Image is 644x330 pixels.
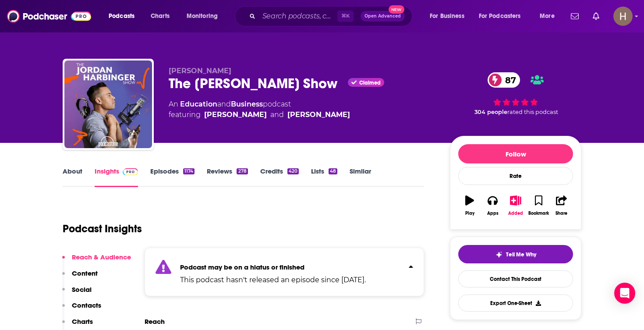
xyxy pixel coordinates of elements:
[589,9,603,24] a: Show notifications dropdown
[311,167,337,187] a: Lists48
[180,275,366,285] p: This podcast hasn't released an episode since [DATE].
[243,6,421,26] div: Search podcasts, credits, & more...
[487,211,499,216] div: Apps
[63,222,142,235] h1: Podcast Insights
[72,317,93,326] p: Charts
[103,9,146,23] button: open menu
[62,285,92,302] button: Social
[534,9,566,23] button: open menu
[337,11,354,22] span: ⌘ K
[260,167,299,187] a: Credits420
[237,168,248,174] div: 278
[169,110,350,120] span: featuring
[72,285,92,294] p: Social
[474,109,507,115] span: 304 people
[473,9,534,23] button: open menu
[504,190,527,221] button: Added
[508,211,523,216] div: Added
[458,190,481,221] button: Play
[567,9,582,24] a: Show notifications dropdown
[72,301,101,309] p: Contacts
[359,81,381,85] span: Claimed
[64,60,152,148] img: The Jordan Harbinger Show
[259,9,337,23] input: Search podcasts, credits, & more...
[424,9,475,23] button: open menu
[528,211,549,216] div: Bookmark
[458,144,573,163] button: Follow
[217,100,231,108] span: and
[62,269,98,285] button: Content
[150,167,195,187] a: Episodes1174
[614,283,635,304] div: Open Intercom Messenger
[613,7,633,26] span: Logged in as hpoole
[556,211,567,216] div: Share
[450,67,581,121] div: 87 304 peoplerated this podcast
[145,317,165,326] h2: Reach
[527,190,550,221] button: Bookmark
[540,10,555,22] span: More
[458,245,573,263] button: tell me why sparkleTell Me Why
[613,7,633,26] img: User Profile
[62,301,101,317] button: Contacts
[180,263,304,271] strong: Podcast may be on a hiatus or finished
[95,167,138,187] a: InsightsPodchaser Pro
[231,100,263,108] a: Business
[465,211,474,216] div: Play
[430,10,464,22] span: For Business
[458,270,573,287] a: Contact This Podcast
[7,8,91,25] img: Podchaser - Follow, Share and Rate Podcasts
[488,72,520,88] a: 87
[145,9,175,23] a: Charts
[145,248,424,296] section: Click to expand status details
[479,10,521,22] span: For Podcasters
[364,14,401,18] span: Open Advanced
[458,295,573,312] button: Export One-Sheet
[151,10,170,22] span: Charts
[329,168,337,174] div: 48
[550,190,573,221] button: Share
[287,110,350,120] div: [PERSON_NAME]
[187,10,218,22] span: Monitoring
[62,253,131,269] button: Reach & Audience
[180,9,229,23] button: open menu
[207,167,248,187] a: Reviews278
[350,167,371,187] a: Similar
[183,168,195,174] div: 1174
[109,10,134,22] span: Podcasts
[169,99,350,120] div: An podcast
[123,168,138,175] img: Podchaser Pro
[361,11,405,21] button: Open AdvancedNew
[496,72,520,88] span: 87
[63,167,82,187] a: About
[495,251,502,258] img: tell me why sparkle
[613,7,633,26] button: Show profile menu
[204,110,267,120] a: Jordan Harbinger
[389,5,404,14] span: New
[458,167,573,185] div: Rate
[270,110,284,120] span: and
[506,251,536,258] span: Tell Me Why
[169,67,231,75] span: [PERSON_NAME]
[72,253,131,261] p: Reach & Audience
[180,100,217,108] a: Education
[72,269,98,277] p: Content
[507,109,558,115] span: rated this podcast
[287,168,299,174] div: 420
[481,190,504,221] button: Apps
